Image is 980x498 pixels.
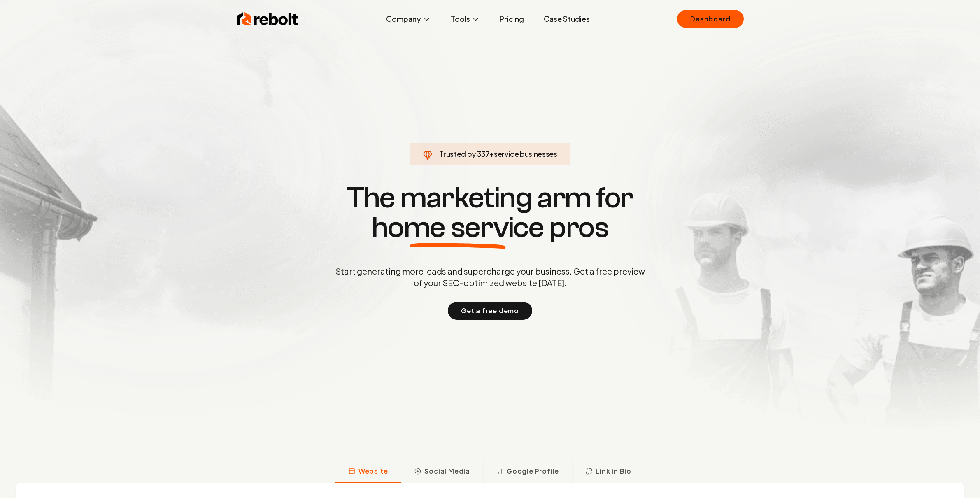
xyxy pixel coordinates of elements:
[379,11,438,27] button: Company
[572,461,645,483] button: Link in Bio
[477,148,489,160] span: 337
[483,461,572,483] button: Google Profile
[494,149,557,158] span: service businesses
[334,265,647,289] p: Start generating more leads and supercharge your business. Get a free preview of your SEO-optimiz...
[677,10,743,28] a: Dashboard
[335,461,401,483] button: Website
[444,11,487,27] button: Tools
[507,466,559,476] span: Google Profile
[358,466,388,476] span: Website
[372,213,544,242] span: home service
[448,302,532,320] button: Get a free demo
[237,11,298,27] img: Rebolt Logo
[439,149,476,158] span: Trusted by
[424,466,470,476] span: Social Media
[293,183,688,242] h1: The marketing arm for pros
[493,11,531,27] a: Pricing
[401,461,483,483] button: Social Media
[489,149,494,158] span: +
[596,466,631,476] span: Link in Bio
[537,11,596,27] a: Case Studies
